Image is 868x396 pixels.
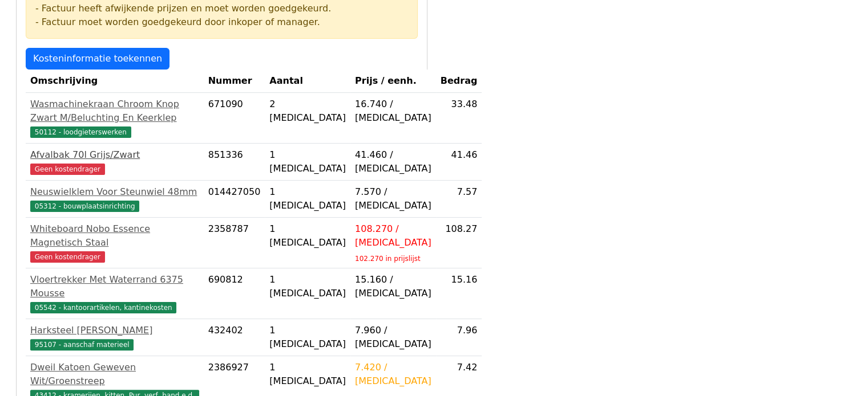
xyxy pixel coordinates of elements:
span: 95107 - aanschaf materieel [30,339,134,350]
td: 41.46 [436,144,482,181]
div: 15.160 / [MEDICAL_DATA] [355,273,431,300]
td: 432402 [204,319,265,356]
div: Afvalbak 70l Grijs/Zwart [30,148,199,162]
span: 50112 - loodgieterswerken [30,126,131,138]
div: 7.960 / [MEDICAL_DATA] [355,324,431,351]
span: 05542 - kantoorartikelen, kantinekosten [30,302,176,313]
div: 7.420 / [MEDICAL_DATA] [355,361,431,388]
div: Wasmachinekraan Chroom Knop Zwart M/Beluchting En Keerklep [30,97,199,125]
a: Neuswielklem Voor Steunwiel 48mm05312 - bouwplaatsinrichting [30,185,199,213]
a: Kosteninformatie toekennen [26,48,169,70]
div: 16.740 / [MEDICAL_DATA] [355,97,431,125]
sub: 102.270 in prijslijst [355,255,421,263]
a: Afvalbak 70l Grijs/ZwartGeen kostendrager [30,148,199,175]
div: - Factuur heeft afwijkende prijzen en moet worden goedgekeurd. [35,2,408,15]
div: 7.570 / [MEDICAL_DATA] [355,185,431,213]
div: Vloertrekker Met Waterrand 6375 Mousse [30,273,199,300]
th: Bedrag [436,70,482,93]
div: 1 [MEDICAL_DATA] [269,324,346,351]
a: Whiteboard Nobo Essence Magnetisch StaalGeen kostendrager [30,222,199,263]
div: - Factuur moet worden goedgekeurd door inkoper of manager. [35,15,408,29]
td: 690812 [204,268,265,319]
div: 1 [MEDICAL_DATA] [269,185,346,213]
td: 7.96 [436,319,482,356]
div: 1 [MEDICAL_DATA] [269,222,346,250]
div: Neuswielklem Voor Steunwiel 48mm [30,185,199,199]
a: Vloertrekker Met Waterrand 6375 Mousse05542 - kantoorartikelen, kantinekosten [30,273,199,314]
span: Geen kostendrager [30,164,105,175]
td: 014427050 [204,181,265,218]
th: Prijs / eenh. [350,70,436,93]
div: 1 [MEDICAL_DATA] [269,148,346,175]
td: 7.57 [436,181,482,218]
td: 671090 [204,93,265,144]
th: Omschrijving [26,70,204,93]
div: 41.460 / [MEDICAL_DATA] [355,148,431,175]
div: Whiteboard Nobo Essence Magnetisch Staal [30,222,199,250]
th: Nummer [204,70,265,93]
td: 108.27 [436,218,482,268]
th: Aantal [265,70,350,93]
div: 1 [MEDICAL_DATA] [269,273,346,300]
span: Geen kostendrager [30,251,105,263]
div: 108.270 / [MEDICAL_DATA] [355,222,431,250]
div: 2 [MEDICAL_DATA] [269,97,346,125]
a: Harksteel [PERSON_NAME]95107 - aanschaf materieel [30,324,199,351]
div: Dweil Katoen Geweven Wit/Groenstreep [30,361,199,388]
a: Wasmachinekraan Chroom Knop Zwart M/Beluchting En Keerklep50112 - loodgieterswerken [30,97,199,138]
td: 851336 [204,144,265,181]
td: 33.48 [436,93,482,144]
td: 15.16 [436,268,482,319]
div: 1 [MEDICAL_DATA] [269,361,346,388]
div: Harksteel [PERSON_NAME] [30,324,199,337]
span: 05312 - bouwplaatsinrichting [30,201,139,212]
td: 2358787 [204,218,265,268]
